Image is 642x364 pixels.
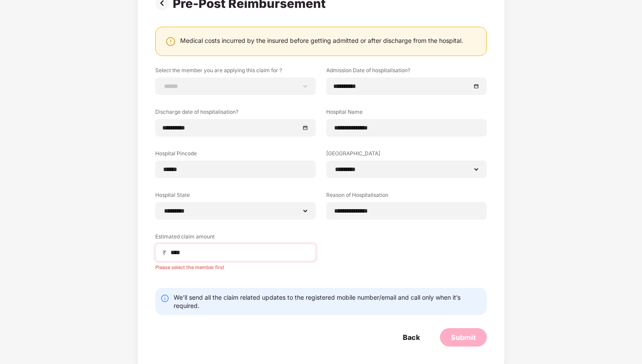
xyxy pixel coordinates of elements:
[155,66,316,77] label: Select the member you are applying this claim for ?
[180,36,463,45] div: Medical costs incurred by the insured before getting admitted or after discharge from the hospital.
[163,248,170,257] span: ₹
[326,191,487,202] label: Reason of Hospitalisation
[326,150,487,161] label: [GEOGRAPHIC_DATA]
[165,36,176,47] img: svg+xml;base64,PHN2ZyBpZD0iV2FybmluZ18tXzI0eDI0IiBkYXRhLW5hbWU9Ildhcm5pbmcgLSAyNHgyNCIgeG1sbnM9Im...
[451,332,476,342] div: Submit
[160,294,169,303] img: svg+xml;base64,PHN2ZyBpZD0iSW5mby0yMHgyMCIgeG1sbnM9Imh0dHA6Ly93d3cudzMub3JnLzIwMDAvc3ZnIiB3aWR0aD...
[155,191,316,202] label: Hospital State
[155,150,316,161] label: Hospital Pincode
[155,108,316,119] label: Discharge date of hospitalisation?
[403,332,420,342] div: Back
[155,233,316,244] label: Estimated claim amount
[174,293,481,310] div: We’ll send all the claim related updates to the registered mobile number/email and call only when...
[155,261,316,270] div: Please select the member first
[326,108,487,119] label: Hospital Name
[326,66,487,77] label: Admission Date of hospitalisation?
